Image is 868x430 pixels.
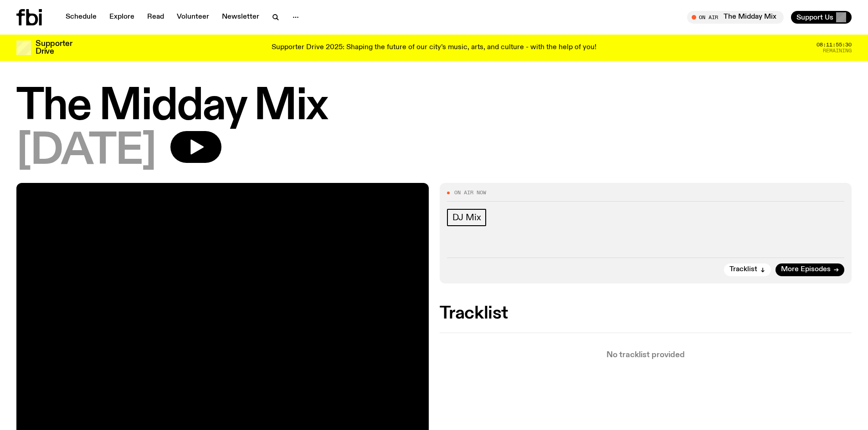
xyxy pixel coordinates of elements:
a: Explore [104,11,140,24]
span: On Air Now [454,190,486,195]
a: Read [142,11,169,24]
a: More Episodes [776,263,844,276]
button: Tracklist [724,263,771,276]
a: DJ Mix [447,209,487,226]
p: No tracklist provided [440,351,852,359]
span: More Episodes [781,266,831,273]
button: On AirThe Midday Mix [687,11,784,24]
span: Tracklist [729,266,757,273]
h1: The Midday Mix [16,86,852,127]
button: Support Us [791,11,852,24]
a: Newsletter [216,11,265,24]
h2: Tracklist [440,305,852,322]
p: Supporter Drive 2025: Shaping the future of our city’s music, arts, and culture - with the help o... [272,44,596,52]
span: Support Us [796,13,833,21]
a: Volunteer [171,11,215,24]
span: Remaining [823,48,852,53]
span: 08:11:55:30 [817,42,852,47]
span: DJ Mix [452,212,481,223]
a: Schedule [60,11,102,24]
h3: Supporter Drive [36,40,72,56]
span: [DATE] [16,131,156,172]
